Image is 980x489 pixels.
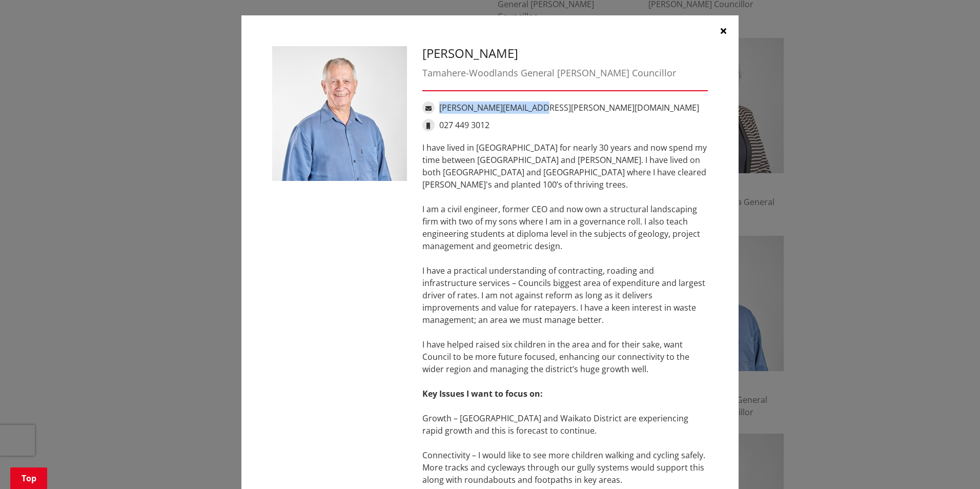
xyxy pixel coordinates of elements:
div: Tamahere-Woodlands General [PERSON_NAME] Councillor [422,66,708,80]
strong: Key Issues I want to focus on: [422,388,543,399]
h3: [PERSON_NAME] [422,46,708,61]
a: 027 449 3012 [439,119,489,131]
img: Mike Keir [272,46,407,181]
iframe: Messenger Launcher [933,446,970,483]
a: Top [10,467,47,489]
a: [PERSON_NAME][EMAIL_ADDRESS][PERSON_NAME][DOMAIN_NAME] [439,102,699,113]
